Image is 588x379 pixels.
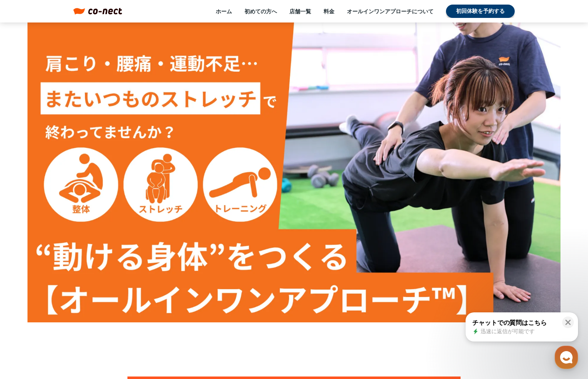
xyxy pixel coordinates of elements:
a: 初めての方へ [244,7,277,15]
a: 料金 [324,7,334,15]
a: ホーム [216,7,232,15]
a: 初回体験を予約する [446,5,515,18]
a: オールインワンアプローチについて [347,7,434,15]
a: 店舗一覧 [289,7,311,15]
